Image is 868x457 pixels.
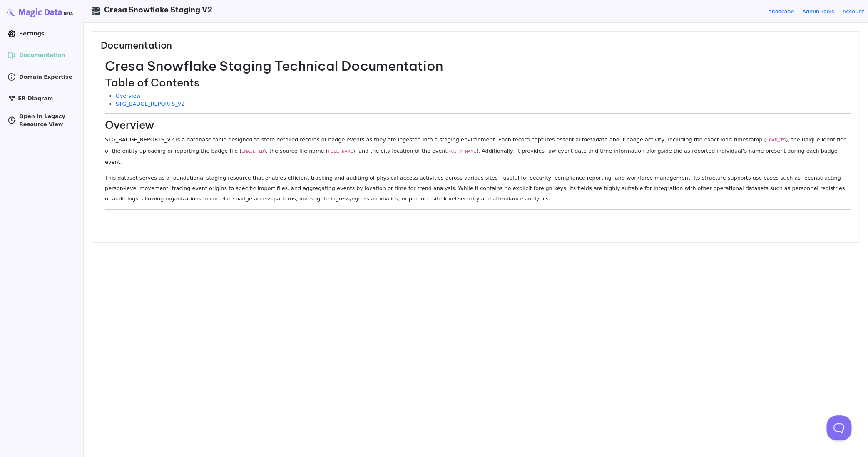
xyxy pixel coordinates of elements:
iframe: Toggle Customer Support [826,415,851,440]
span: Documentation [19,51,65,59]
h2: Table of Contents [105,77,851,89]
h1: Cresa Snowflake Staging Technical Documentation [105,58,851,74]
img: Magic Data logo [4,6,79,19]
span: Settings [19,30,44,37]
a: ER Diagram [4,92,79,105]
p: STG_BADGE_REPORTS_V2 is a database table designed to store detailed records of badge events as th... [105,134,851,167]
a: STG_BADGE_REPORTS_V2 [116,101,185,107]
h2: Overview [105,119,851,132]
code: CITY_NAME [451,149,476,154]
code: LOAD_TS [766,138,786,143]
span: ER Diagram [18,94,53,102]
a: Open in Legacy Resource View [4,114,79,127]
p: This dataset serves as a foundational staging resource that enables efficient tracking and auditi... [105,173,851,204]
code: FILE_NAME [328,149,353,154]
a: Admin Tools [802,7,834,15]
a: Landscape [765,7,794,15]
span: Cresa Snowflake Staging V2 [104,5,212,15]
h3: Documentation [101,40,851,58]
a: Overview [116,93,141,99]
a: Settings [4,27,79,40]
a: Domain Expertise [4,70,79,84]
span: Domain Expertise [19,73,72,81]
a: Documentation [4,49,79,62]
a: Account [842,7,864,15]
code: EMAIL_ID [241,149,264,154]
span: Open in Legacy Resource View [19,112,76,128]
